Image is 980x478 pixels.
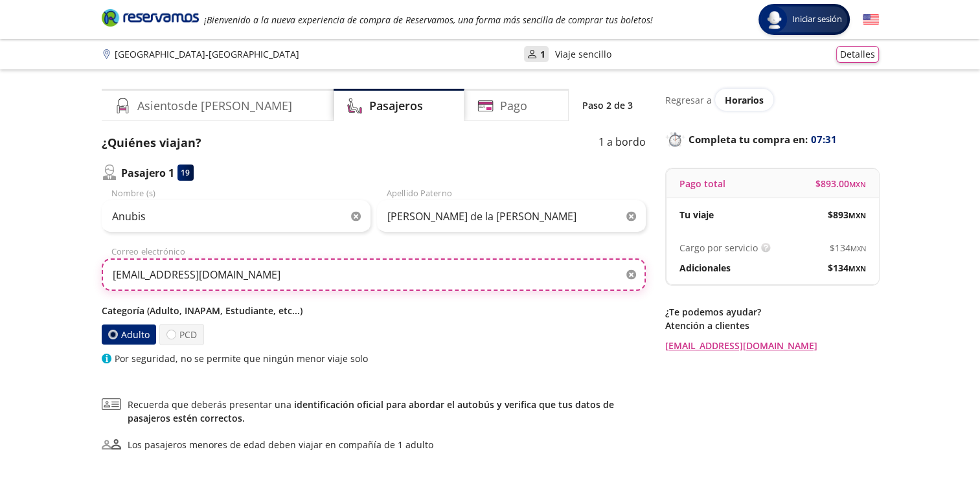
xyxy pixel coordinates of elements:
p: ¿Te podemos ayudar? [665,305,879,319]
span: $ 134 [828,261,866,275]
div: 19 [177,165,194,181]
div: Los pasajeros menores de edad deben viajar en compañía de 1 adulto [128,438,433,451]
input: Apellido Paterno [377,200,646,233]
span: Iniciar sesión [787,13,847,26]
p: Adicionales [679,261,731,275]
span: Recuerda que deberás presentar una [128,398,646,425]
small: MXN [849,211,866,220]
label: Adulto [101,324,155,345]
p: Atención a clientes [665,319,879,332]
h4: Asientos de [PERSON_NAME] [137,97,292,115]
p: Pago total [679,177,725,190]
span: $ 893 [828,208,866,222]
i: Brand Logo [102,8,199,27]
button: English [863,12,879,28]
div: Regresar a ver horarios [665,89,879,111]
input: Nombre (s) [102,200,370,233]
p: Paso 2 de 3 [582,98,633,112]
p: ¿Quiénes viajan? [102,134,201,152]
label: PCD [159,324,204,345]
input: Correo electrónico [102,258,646,291]
p: Cargo por servicio [679,241,758,255]
p: Viaje sencillo [555,47,611,61]
p: 1 a bordo [598,134,646,152]
p: Categoría (Adulto, INAPAM, Estudiante, etc...) [102,304,646,317]
span: $ 134 [830,241,866,255]
span: 07:31 [811,132,837,147]
small: MXN [850,244,866,253]
p: 1 [540,47,545,61]
a: Brand Logo [102,8,199,31]
p: Pasajero 1 [121,165,174,181]
h4: Pasajeros [369,97,423,115]
small: MXN [849,179,866,189]
p: Por seguridad, no se permite que ningún menor viaje solo [115,352,368,365]
p: Tu viaje [679,208,714,222]
em: ¡Bienvenido a la nueva experiencia de compra de Reservamos, una forma más sencilla de comprar tus... [204,14,653,26]
p: Regresar a [665,93,712,107]
span: $ 893.00 [815,177,866,190]
a: [EMAIL_ADDRESS][DOMAIN_NAME] [665,339,879,352]
p: [GEOGRAPHIC_DATA] - [GEOGRAPHIC_DATA] [115,47,299,61]
button: Detalles [836,46,879,63]
small: MXN [849,264,866,273]
h4: Pago [500,97,527,115]
p: Completa tu compra en : [665,130,879,148]
span: Horarios [725,94,764,106]
a: identificación oficial para abordar el autobús y verifica que tus datos de pasajeros estén correc... [128,398,614,424]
